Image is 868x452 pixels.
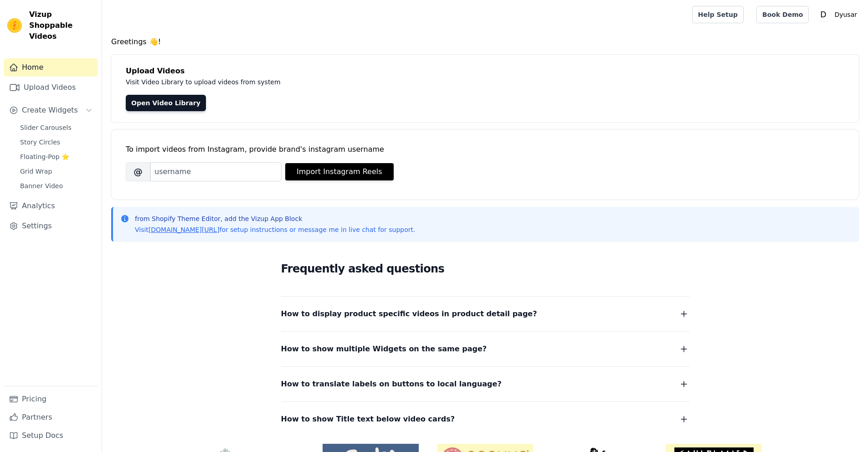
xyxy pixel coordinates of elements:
[126,66,844,77] h4: Upload Videos
[135,214,415,223] p: from Shopify Theme Editor, add the Vizup App Block
[20,152,69,161] span: Floating-Pop ⭐
[20,167,52,176] span: Grid Wrap
[285,163,394,180] button: Import Instagram Reels
[4,58,98,77] a: Home
[4,426,98,445] a: Setup Docs
[281,378,502,390] span: How to translate labels on buttons to local language?
[281,343,689,355] button: How to show multiple Widgets on the same page?
[821,10,827,19] text: D
[15,150,98,163] a: Floating-Pop ⭐
[4,390,98,408] a: Pricing
[831,6,861,23] p: Dyusar
[126,77,534,87] p: Visit Video Library to upload videos from system
[756,6,809,23] a: Book Demo
[15,121,98,134] a: Slider Carousels
[111,36,859,47] h4: Greetings 👋!
[816,6,861,23] button: D Dyusar
[126,95,206,111] a: Open Video Library
[281,308,689,320] button: How to display product specific videos in product detail page?
[135,225,415,234] p: Visit for setup instructions or message me in live chat for support.
[149,226,220,233] a: [DOMAIN_NAME][URL]
[4,408,98,426] a: Partners
[15,136,98,149] a: Story Circles
[22,105,78,116] span: Create Widgets
[4,101,98,119] button: Create Widgets
[20,138,60,147] span: Story Circles
[126,162,150,181] span: @
[4,197,98,215] a: Analytics
[20,181,63,190] span: Banner Video
[4,217,98,235] a: Settings
[29,9,94,42] span: Vizup Shoppable Videos
[126,144,844,155] div: To import videos from Instagram, provide brand's instagram username
[15,180,98,192] a: Banner Video
[7,18,22,33] img: Vizup
[281,378,689,390] button: How to translate labels on buttons to local language?
[281,308,537,320] span: How to display product specific videos in product detail page?
[4,78,98,97] a: Upload Videos
[281,413,689,426] button: How to show Title text below video cards?
[281,343,487,355] span: How to show multiple Widgets on the same page?
[150,162,282,181] input: username
[692,6,744,23] a: Help Setup
[281,413,455,426] span: How to show Title text below video cards?
[15,165,98,178] a: Grid Wrap
[281,260,689,278] h2: Frequently asked questions
[20,123,72,132] span: Slider Carousels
